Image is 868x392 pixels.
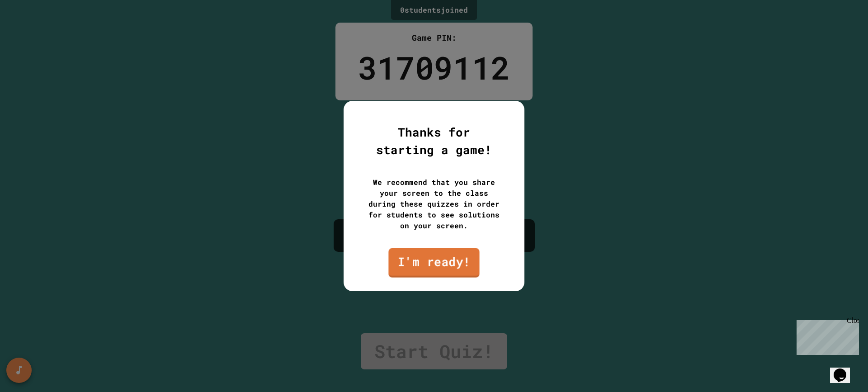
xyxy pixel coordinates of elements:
[793,316,859,355] iframe: chat widget
[4,4,62,57] div: Chat with us now!Close
[388,248,479,278] a: I'm ready!
[366,177,502,231] div: We recommend that you share your screen to the class during these quizzes in order for students t...
[366,123,502,159] div: Thanks for starting a game!
[830,356,859,383] iframe: chat widget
